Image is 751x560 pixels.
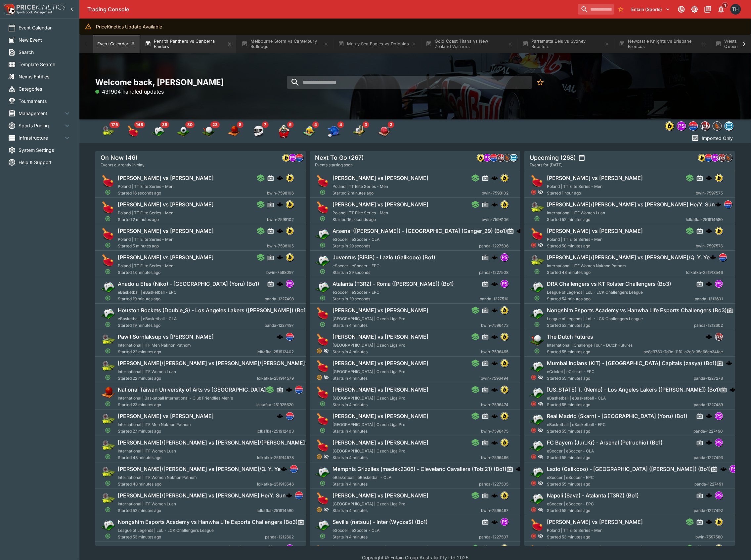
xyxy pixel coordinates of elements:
[277,413,283,419] img: logo-cerberus.svg
[101,306,115,321] img: esports.png
[286,174,293,182] img: bwin.png
[689,133,735,143] button: Imported Only
[281,466,287,472] img: logo-cerberus.svg
[547,254,710,261] h6: [PERSON_NAME]/[PERSON_NAME] vs [PERSON_NAME]/Q. Y. Ye
[238,35,333,53] button: Melbourne Storm vs Canterbury Bulldogs
[101,412,115,427] img: tennis.png
[101,518,115,533] img: esports.png
[491,439,498,446] img: logo-cerberus.svg
[118,175,214,182] h6: [PERSON_NAME] vs [PERSON_NAME]
[265,322,294,329] span: panda-1227497
[501,201,508,208] img: bwin.png
[332,333,428,340] h6: [PERSON_NAME] vs [PERSON_NAME]
[302,125,316,138] img: volleyball
[118,201,214,208] h6: [PERSON_NAME] vs [PERSON_NAME]
[118,439,305,446] h6: [PERSON_NAME]/[PERSON_NAME] vs [PERSON_NAME]/[PERSON_NAME]
[289,154,296,161] img: pandascore.png
[547,413,687,420] h6: Real Madrid (Skarn) - [GEOGRAPHIC_DATA] (Yoru) (Bo1)
[491,307,498,314] img: logo-cerberus.svg
[530,174,544,189] img: table_tennis.png
[332,545,428,552] h6: [PERSON_NAME] vs [PERSON_NAME]
[501,545,508,552] img: bwin.png
[686,216,723,223] span: lclkafka-251914580
[93,35,140,53] button: Event Calendar
[126,125,140,138] img: table_tennis
[315,386,330,400] img: table_tennis.png
[332,439,428,446] h6: [PERSON_NAME] vs [PERSON_NAME]
[334,35,420,53] button: Manly Sea Eagles vs Dolphins
[720,466,727,472] img: logo-cerberus.svg
[706,545,712,552] img: logo-cerberus.svg
[516,228,523,234] img: logo-cerberus.svg
[702,3,714,15] button: Documentation
[210,121,220,128] span: 23
[252,125,265,138] img: motor_racing
[277,545,283,552] img: logo-cerberus.svg
[530,200,544,215] img: tennis.png
[101,125,114,138] div: Tennis
[547,175,643,182] h6: [PERSON_NAME] vs [PERSON_NAME]
[696,190,723,196] span: bwin-7597575
[257,481,294,488] span: lclkafka-251913546
[530,359,544,374] img: esports.png
[160,121,169,128] span: 35
[702,135,733,142] p: Imported Only
[501,518,508,526] img: pandascore.png
[501,254,508,261] img: pandascore.png
[677,121,686,131] div: pandascore
[530,333,544,347] img: golf.png
[718,154,726,161] img: pricekinetics.png
[262,121,269,128] span: 7
[315,465,330,480] img: esports.png
[491,519,498,525] img: logo-cerberus.svg
[101,359,115,374] img: tennis.png
[227,125,240,138] div: Basketball
[315,306,330,321] img: table_tennis.png
[706,413,712,419] img: logo-cerberus.svg
[315,412,330,427] img: table_tennis.png
[267,243,294,249] span: bwin-7598105
[267,216,294,223] span: bwin-7598102
[726,360,732,366] img: logo-cerberus.svg
[118,254,214,261] h6: [PERSON_NAME] vs [PERSON_NAME]
[701,122,710,130] img: pricekinetics.png
[101,465,115,480] img: tennis.png
[491,201,498,208] img: logo-cerberus.svg
[712,154,719,161] img: pandascore.png
[265,296,294,302] span: panda-1227498
[315,333,330,347] img: table_tennis.png
[152,125,165,138] div: Esports
[118,360,305,367] h6: [PERSON_NAME]/[PERSON_NAME] vs [PERSON_NAME]/[PERSON_NAME]
[530,227,544,241] img: table_tennis.png
[501,492,508,499] img: bwin.png
[729,386,736,393] img: logo-cerberus.svg
[706,175,712,181] img: logo-cerberus.svg
[693,428,723,435] span: panda-1227490
[257,349,294,355] span: lclkafka-251912402
[287,121,294,128] span: 5
[332,228,507,235] h6: Arsenal ([PERSON_NAME]) - [GEOGRAPHIC_DATA] (Ganger_29) (Bo1)
[286,280,293,287] img: pandascore.png
[481,428,508,435] span: bwin-7596475
[706,333,712,340] img: logo-cerberus.svg
[722,2,729,9] span: 1
[286,227,293,235] img: bwin.png
[118,519,298,526] h6: Nongshim Esports Academy vs Hanwha Life Esports Challengers (Bo3)
[118,307,308,314] h6: Houston Rockets (Double_S) - Los Angeles Lakers ([PERSON_NAME]) (Bo1)
[686,269,723,276] span: lclkafka-251913546
[277,333,283,340] img: logo-cerberus.svg
[265,534,294,540] span: panda-1212602
[2,3,15,16] img: PriceKinetics Logo
[501,174,508,182] img: bwin.png
[332,175,428,182] h6: [PERSON_NAME] vs [PERSON_NAME]
[615,35,710,53] button: Newcastle Knights vs Brisbane Broncos
[534,76,547,89] button: No Bookmarks
[481,349,508,355] span: bwin-7596495
[332,386,428,393] h6: [PERSON_NAME] vs [PERSON_NAME]
[277,201,283,208] img: logo-cerberus.svg
[616,4,626,15] button: No Bookmarks
[713,121,722,131] div: sportingsolutions
[694,507,723,514] span: panda-1227492
[665,121,674,131] div: bwin
[277,125,290,138] div: Rugby Union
